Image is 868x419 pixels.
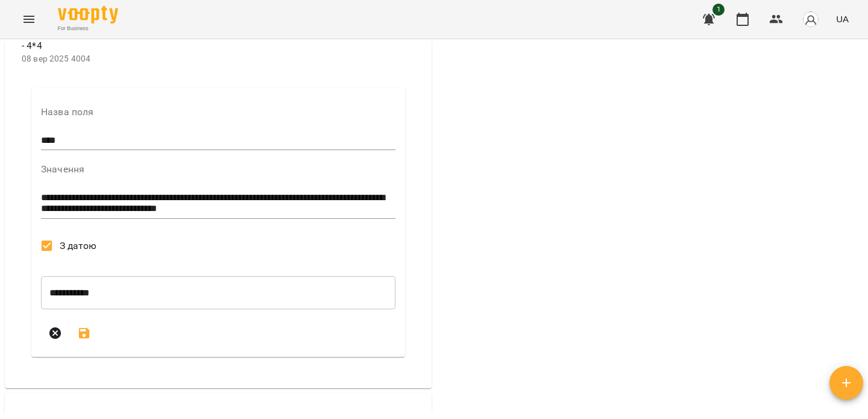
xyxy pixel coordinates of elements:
[802,11,819,28] img: avatar_s.png
[22,54,90,63] span: 08 вер 2025 4004
[41,165,395,174] label: Значення
[58,25,118,33] span: For Business
[41,107,395,117] label: Назва поля
[60,239,97,253] span: З датою
[712,4,725,16] span: 1
[14,5,43,34] button: Menu
[831,8,854,30] button: UA
[836,13,849,25] span: UA
[58,6,118,24] img: Voopty Logo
